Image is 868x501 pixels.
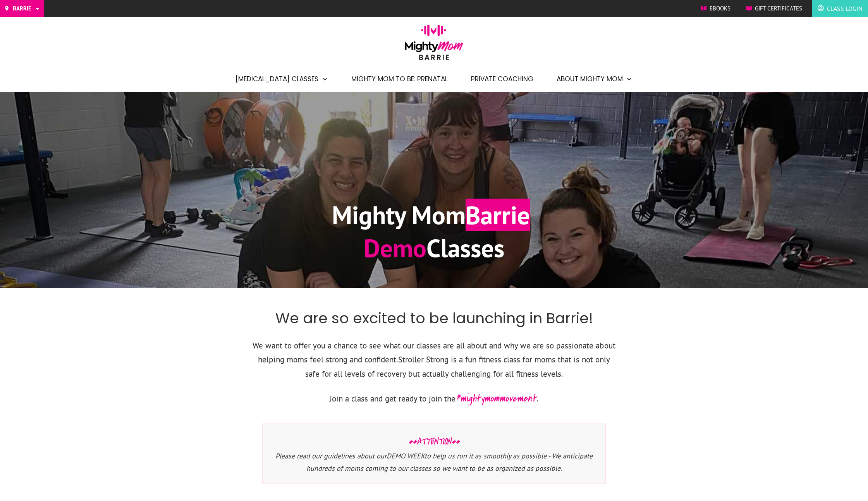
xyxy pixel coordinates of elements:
h1: Mighty Mom Classes [332,199,536,264]
img: mightymom-logo-barrie [401,24,467,65]
a: Private Coaching [471,72,533,86]
a: About Mighty Mom [557,72,633,86]
font: Join a class and get ready to join the . [330,393,538,404]
span: #mightymommovement [455,391,536,406]
span: Barrie [13,3,31,14]
font: We want to offer you a chance to see what our classes are all about and why we are so passionate ... [253,340,615,365]
span: Class Login [827,2,862,15]
span: Demo [364,232,426,264]
span: About Mighty Mom [557,72,623,86]
a: Mighty Mom to Be: Prenatal [351,72,448,86]
font: We are so excited to be launching in Barrie! [275,308,593,328]
span: Gift Certificates [755,3,802,14]
a: Class Login [818,2,862,15]
span: Ebooks [710,3,730,14]
span: Barrie [466,199,530,231]
span: [MEDICAL_DATA] Classes [235,72,318,86]
a: [MEDICAL_DATA] Classes [235,72,328,86]
span: DEMO WEEK [387,451,425,460]
a: Barrie [4,3,40,14]
font: Stroller Strong is a fun fitness class for moms that is not only safe for all levels of recovery ... [305,354,610,379]
a: Gift Certificates [746,3,802,14]
font: Please read our guidelines about our to help us run it as smoothly as possible - We anticipate hu... [275,451,593,473]
a: Ebooks [701,3,730,14]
